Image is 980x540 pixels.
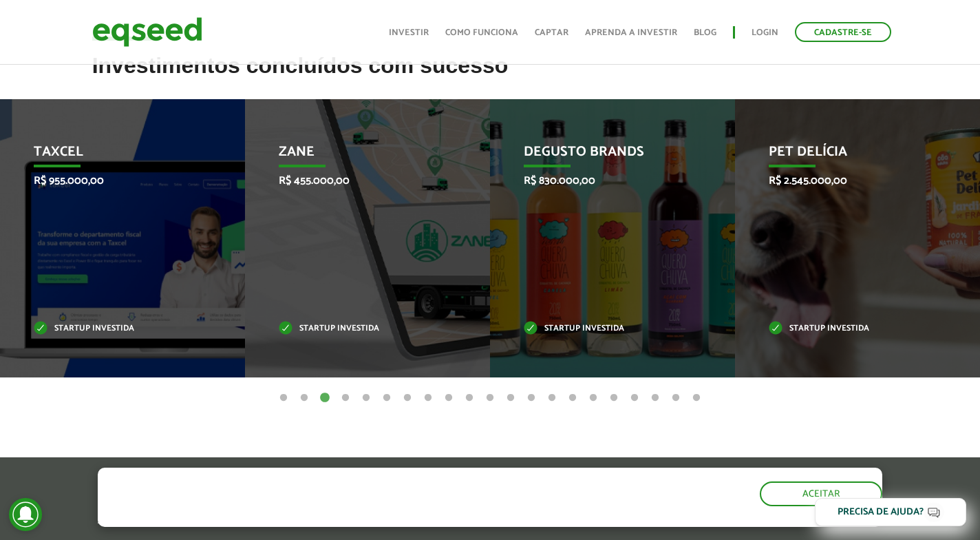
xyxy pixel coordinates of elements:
button: 1 of 21 [277,391,290,405]
p: R$ 455.000,00 [279,174,436,187]
p: Startup investida [769,325,926,333]
button: 16 of 21 [586,391,600,405]
p: Startup investida [524,325,681,333]
button: Aceitar [760,481,882,506]
button: 20 of 21 [669,391,683,405]
a: Cadastre-se [795,22,891,42]
h5: O site da EqSeed utiliza cookies para melhorar sua navegação. [98,468,568,510]
p: Startup investida [279,325,436,333]
p: Degusto Brands [524,144,681,167]
button: 10 of 21 [462,391,476,405]
h2: Investimentos concluídos com sucesso [92,54,888,98]
button: 15 of 21 [566,391,579,405]
p: R$ 2.545.000,00 [769,174,926,187]
button: 11 of 21 [483,391,497,405]
a: Investir [389,28,429,37]
a: política de privacidade e de cookies [279,515,438,527]
p: R$ 955.000,00 [34,174,191,187]
p: Zane [279,144,436,167]
button: 8 of 21 [421,391,435,405]
img: EqSeed [92,14,202,50]
button: 17 of 21 [607,391,621,405]
a: Aprenda a investir [585,28,677,37]
p: Pet Delícia [769,144,926,167]
button: 3 of 21 [318,391,332,405]
p: Startup investida [34,325,191,333]
a: Como funciona [445,28,518,37]
p: Ao clicar em "aceitar", você aceita nossa . [98,514,568,527]
button: 7 of 21 [401,391,414,405]
button: 6 of 21 [380,391,394,405]
a: Login [752,28,778,37]
a: Captar [535,28,568,37]
p: Taxcel [34,144,191,167]
button: 12 of 21 [504,391,518,405]
a: Blog [694,28,716,37]
button: 13 of 21 [524,391,538,405]
button: 2 of 21 [297,391,311,405]
button: 18 of 21 [628,391,641,405]
button: 19 of 21 [648,391,662,405]
button: 14 of 21 [545,391,559,405]
button: 9 of 21 [442,391,456,405]
button: 4 of 21 [339,391,352,405]
button: 5 of 21 [359,391,373,405]
p: R$ 830.000,00 [524,174,681,187]
button: 21 of 21 [690,391,703,405]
